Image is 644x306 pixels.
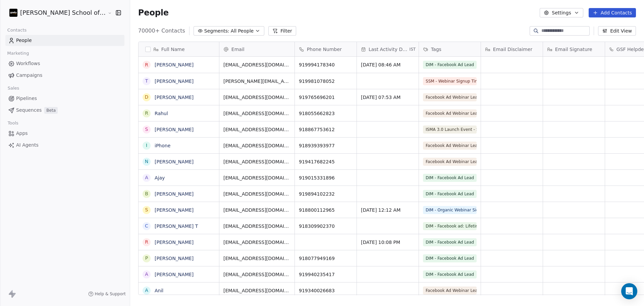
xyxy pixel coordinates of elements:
[299,126,353,133] span: 918867753612
[543,42,605,56] div: Email Signature
[223,94,290,101] span: [EMAIL_ADDRESS][DOMAIN_NAME]
[361,61,415,68] span: [DATE] 08:46 AM
[161,46,185,53] span: Full Name
[231,28,254,35] span: All People
[155,240,194,245] a: [PERSON_NAME]
[155,143,170,148] a: iPhone
[299,61,353,68] span: 919994178340
[299,207,353,213] span: 918800112965
[4,48,32,58] span: Marketing
[540,8,583,17] button: Settings
[589,8,636,17] button: Add Contacts
[361,207,415,213] span: [DATE] 12:12 AM
[155,62,194,67] a: [PERSON_NAME]
[268,26,296,36] button: Filter
[423,254,477,262] span: DIM - Facebook Ad Lead
[138,27,185,35] span: 70000+ Contacts
[155,79,194,84] a: [PERSON_NAME]
[299,255,353,262] span: 918077949169
[423,190,477,198] span: DIM - Facebook Ad Lead
[223,191,290,197] span: [EMAIL_ADDRESS][DOMAIN_NAME]
[423,206,477,214] span: DIM - Organic Webinar Signup Time
[145,126,148,133] div: S
[299,287,353,294] span: 919340026683
[8,7,103,18] button: [PERSON_NAME] School of Finance LLP
[155,95,194,100] a: [PERSON_NAME]
[9,9,17,17] img: Zeeshan%20Neck%20Print%20Dark.png
[423,270,477,278] span: DIM - Facebook Ad Lead
[299,110,353,117] span: 918055662823
[139,42,219,56] div: Full Name
[145,78,148,85] div: T
[423,109,477,117] span: Facebook Ad Webinar Lead
[145,110,148,117] div: R
[155,191,194,197] a: [PERSON_NAME]
[423,238,477,246] span: DIM - Facebook Ad Lead
[88,291,126,297] a: Help & Support
[299,158,353,165] span: 919417682245
[4,25,30,35] span: Contacts
[223,223,290,229] span: [EMAIL_ADDRESS][DOMAIN_NAME]
[145,206,148,213] div: S
[145,174,148,181] div: A
[419,42,481,56] div: Tags
[621,283,637,299] div: Open Intercom Messenger
[299,223,353,229] span: 918309902370
[299,142,353,149] span: 918939393977
[493,46,532,53] span: Email Disclaimer
[145,255,148,262] div: P
[223,110,290,117] span: [EMAIL_ADDRESS][DOMAIN_NAME]
[223,158,290,165] span: [EMAIL_ADDRESS][DOMAIN_NAME]
[155,111,168,116] a: Rahul
[155,207,194,213] a: [PERSON_NAME]
[223,287,290,294] span: [EMAIL_ADDRESS][DOMAIN_NAME]
[44,107,58,114] span: Beta
[139,57,219,295] div: grid
[138,8,169,18] span: People
[299,191,353,197] span: 919894102232
[5,140,124,151] a: AI Agents
[357,42,419,56] div: Last Activity DateIST
[155,127,194,132] a: [PERSON_NAME]
[223,271,290,278] span: [EMAIL_ADDRESS][DOMAIN_NAME]
[307,46,342,53] span: Phone Number
[361,239,415,246] span: [DATE] 10:08 PM
[223,142,290,149] span: [EMAIL_ADDRESS][DOMAIN_NAME]
[95,291,126,297] span: Help & Support
[145,158,148,165] div: N
[369,46,408,53] span: Last Activity Date
[598,26,636,36] button: Edit View
[223,255,290,262] span: [EMAIL_ADDRESS][DOMAIN_NAME]
[219,42,294,56] div: Email
[16,95,37,102] span: Pipelines
[16,107,42,114] span: Sequences
[16,37,32,44] span: People
[145,239,148,246] div: R
[16,72,42,79] span: Campaigns
[299,78,353,85] span: 919981078052
[5,70,124,81] a: Campaigns
[423,142,477,150] span: Facebook Ad Webinar Lead
[5,35,124,46] a: People
[423,77,477,85] span: SSM - Webinar Signup Time
[16,130,28,137] span: Apps
[16,60,40,67] span: Workflows
[155,223,198,229] a: [PERSON_NAME] T
[299,174,353,181] span: 919015331896
[231,46,245,53] span: Email
[361,94,415,101] span: [DATE] 07:53 AM
[155,175,165,181] a: Ajay
[423,125,477,134] span: ISMA 3.0 Launch Event - Signup
[20,8,106,17] span: [PERSON_NAME] School of Finance LLP
[145,287,148,294] div: A
[145,94,148,101] div: D
[555,46,592,53] span: Email Signature
[145,222,148,229] div: C
[155,272,194,277] a: [PERSON_NAME]
[423,93,477,101] span: Facebook Ad Webinar Lead
[423,222,477,230] span: DIM - Facebook ad: Lifetime Recording
[155,288,163,293] a: Anil
[423,61,477,69] span: DIM - Facebook Ad Lead
[5,93,124,104] a: Pipelines
[410,47,416,52] span: IST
